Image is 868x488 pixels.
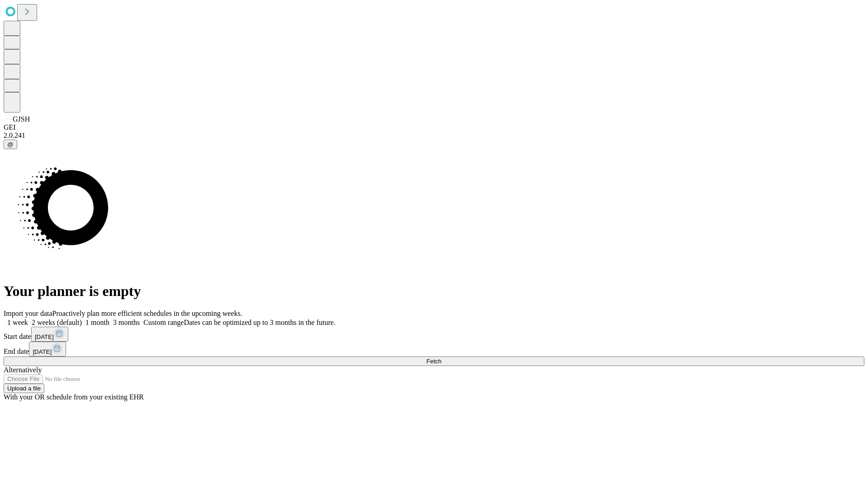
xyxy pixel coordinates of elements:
span: [DATE] [33,348,52,355]
span: Fetch [426,358,441,365]
div: Start date [4,327,864,342]
div: 2.0.241 [4,131,864,140]
span: 3 months [113,319,140,326]
span: 2 weeks (default) [32,319,82,326]
span: Import your data [4,310,52,317]
span: Dates can be optimized up to 3 months in the future. [184,319,335,326]
div: GEI [4,123,864,131]
button: @ [4,140,17,149]
span: With your OR schedule from your existing EHR [4,393,144,401]
button: Upload a file [4,384,44,393]
span: Proactively plan more efficient schedules in the upcoming weeks. [52,310,242,317]
div: End date [4,342,864,357]
span: Custom range [143,319,184,326]
button: [DATE] [29,342,66,357]
h1: Your planner is empty [4,283,864,300]
span: [DATE] [35,333,54,340]
span: GJSH [13,115,30,123]
span: 1 month [85,319,109,326]
span: Alternatively [4,366,42,374]
button: Fetch [4,357,864,366]
button: [DATE] [31,327,68,342]
span: 1 week [7,319,28,326]
span: @ [7,141,14,148]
